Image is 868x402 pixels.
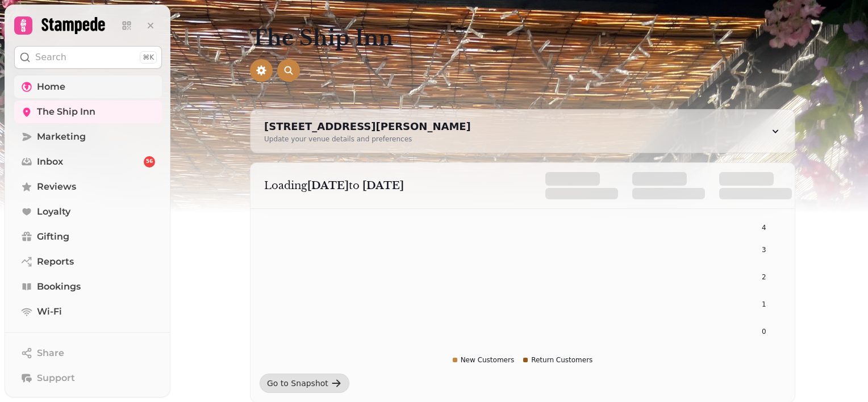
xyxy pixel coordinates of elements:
button: Share [14,342,162,365]
tspan: 0 [762,328,766,336]
span: Inbox [37,155,63,169]
a: Wi-Fi [14,300,162,323]
a: Gifting [14,225,162,248]
p: Loading to [264,178,523,194]
span: Bookings [37,280,81,294]
span: Share [37,346,64,360]
a: The Ship Inn [14,101,162,123]
div: Update your venue details and preferences [264,135,471,144]
span: Wi-Fi [37,305,62,319]
a: Loyalty [14,200,162,223]
strong: [DATE] [362,179,404,192]
button: Search⌘K [14,46,162,69]
tspan: 3 [762,246,766,254]
span: Home [37,80,65,94]
p: Search [35,51,66,64]
div: ⌘K [140,51,157,64]
tspan: 2 [762,273,766,281]
tspan: 1 [762,300,766,308]
tspan: 4 [762,224,766,232]
span: Marketing [37,130,86,144]
span: Gifting [37,230,69,244]
a: Inbox56 [14,150,162,173]
div: Go to Snapshot [267,378,328,389]
a: Marketing [14,125,162,148]
a: Reviews [14,175,162,198]
span: The Ship Inn [37,105,95,119]
div: Return Customers [523,355,592,365]
button: Support [14,367,162,390]
span: Reviews [37,180,76,194]
a: Bookings [14,275,162,298]
div: New Customers [453,355,515,365]
span: Loyalty [37,205,70,219]
a: Reports [14,250,162,273]
span: Reports [37,255,74,269]
a: Home [14,76,162,98]
a: Go to Snapshot [260,374,349,393]
strong: [DATE] [307,179,349,192]
span: 56 [146,158,153,166]
div: [STREET_ADDRESS][PERSON_NAME] [264,119,471,135]
span: Support [37,371,75,385]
